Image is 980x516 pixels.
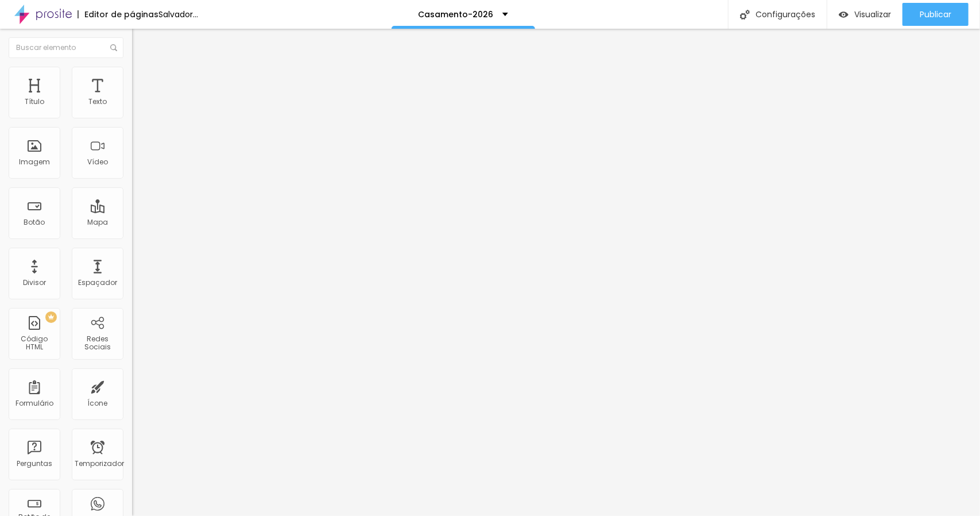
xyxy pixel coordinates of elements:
font: Imagem [19,157,50,167]
input: Buscar elemento [9,37,123,58]
font: Título [25,97,44,106]
button: Visualizar [827,3,902,26]
font: Mapa [87,217,108,227]
font: Texto [88,97,107,106]
font: Botão [24,217,45,227]
font: Publicar [920,9,951,20]
img: view-1.svg [839,10,849,20]
font: Espaçador [78,278,117,287]
font: Visualizar [854,9,891,20]
font: Perguntas [17,459,52,468]
font: Divisor [23,278,46,287]
font: Código HTML [21,334,48,352]
font: Redes Sociais [84,334,111,352]
img: Ícone [110,44,117,51]
font: Formulário [16,398,53,408]
img: Ícone [740,10,750,20]
font: Temporizador [75,459,124,468]
font: Vídeo [87,157,108,167]
button: Publicar [902,3,969,26]
font: Salvador... [158,9,198,20]
iframe: Editor [132,29,980,516]
font: Configurações [756,9,815,20]
font: Casamento-2026 [419,9,494,20]
font: Ícone [88,398,108,408]
font: Editor de páginas [84,9,158,20]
